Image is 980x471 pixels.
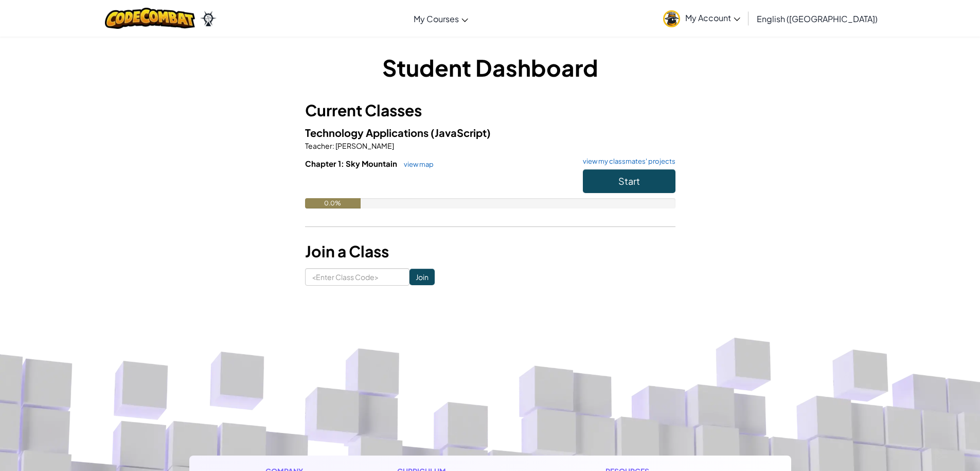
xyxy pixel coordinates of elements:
[305,126,431,139] span: Technology Applications
[414,13,459,24] span: My Courses
[408,5,473,32] a: My Courses
[105,8,195,29] img: CodeCombat logo
[658,2,745,34] a: My Account
[200,11,217,26] img: Ozaria
[431,126,491,139] span: (JavaScript)
[583,169,675,193] button: Start
[757,13,878,24] span: English ([GEOGRAPHIC_DATA])
[409,269,435,285] input: Join
[618,175,640,187] span: Start
[305,268,409,286] input: <Enter Class Code>
[305,99,675,122] h3: Current Classes
[305,198,361,208] div: 0.0%
[332,141,334,150] span: :
[685,12,740,23] span: My Account
[305,51,675,83] h1: Student Dashboard
[305,159,399,168] span: Chapter 1: Sky Mountain
[578,158,675,165] a: view my classmates' projects
[663,10,680,27] img: avatar
[752,5,883,32] a: English ([GEOGRAPHIC_DATA])
[305,141,332,150] span: Teacher
[399,160,434,168] a: view map
[305,240,675,263] h3: Join a Class
[334,141,394,150] span: [PERSON_NAME]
